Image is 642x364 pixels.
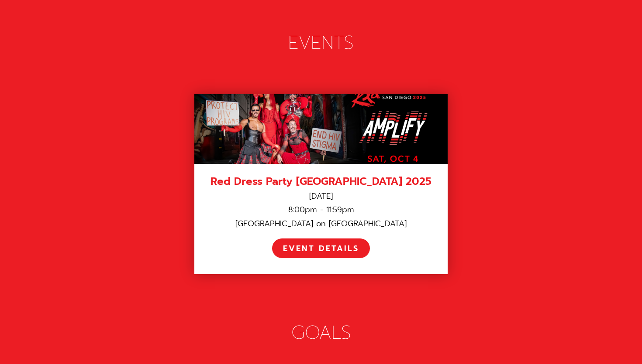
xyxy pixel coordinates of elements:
[205,219,437,229] div: [GEOGRAPHIC_DATA] on [GEOGRAPHIC_DATA]
[194,94,448,274] a: Red Dress Party [GEOGRAPHIC_DATA] 2025[DATE]8:00pm - 11:59pm[GEOGRAPHIC_DATA] on [GEOGRAPHIC_DATA...
[50,321,592,345] div: GOALS
[205,191,437,201] div: [DATE]
[205,205,437,215] div: 8:00pm - 11:59pm
[50,31,592,55] div: EVENTS
[205,175,437,188] div: Red Dress Party [GEOGRAPHIC_DATA] 2025
[283,244,359,254] div: EVENT DETAILS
